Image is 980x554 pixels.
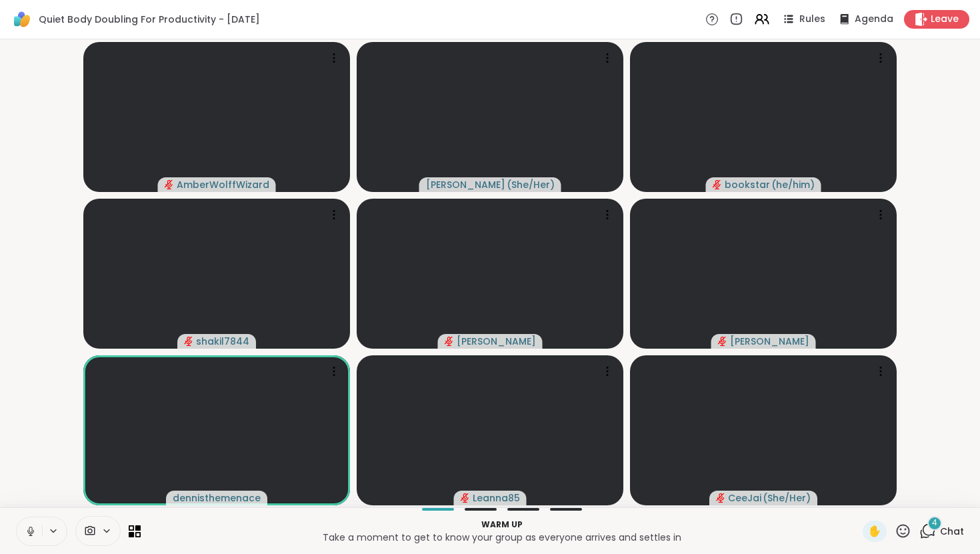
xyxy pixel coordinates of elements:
span: Agenda [855,13,893,26]
p: Warm up [149,519,855,531]
span: shakil7844 [196,335,249,348]
span: Quiet Body Doubling For Productivity - [DATE] [39,13,260,26]
span: Leanna85 [473,491,520,505]
span: ✋ [868,523,881,539]
span: 4 [932,517,937,529]
span: ( She/Her ) [763,491,811,505]
span: audio-muted [713,180,722,189]
span: audio-muted [461,493,470,503]
span: Chat [940,525,964,538]
span: [PERSON_NAME] [426,178,505,191]
span: AmberWolffWizard [177,178,269,191]
span: Leave [931,13,959,26]
span: [PERSON_NAME] [457,335,536,348]
span: audio-muted [184,337,193,346]
span: audio-muted [445,337,454,346]
span: dennisthemenace [173,491,261,505]
img: ShareWell Logomark [11,8,33,31]
span: CeeJai [728,491,761,505]
span: audio-muted [716,493,725,503]
span: [PERSON_NAME] [730,335,809,348]
span: audio-muted [165,180,174,189]
span: audio-muted [718,337,727,346]
span: ( he/him ) [771,178,815,191]
p: Take a moment to get to know your group as everyone arrives and settles in [149,531,855,544]
span: bookstar [725,178,770,191]
span: Rules [799,13,825,26]
span: ( She/Her ) [507,178,555,191]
